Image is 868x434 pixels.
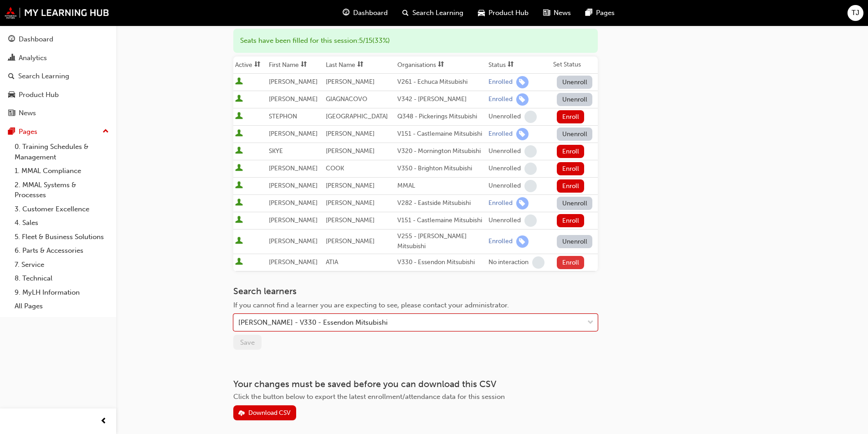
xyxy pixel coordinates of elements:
[516,76,529,88] span: learningRecordVerb_ENROLL-icon
[357,61,364,69] span: sorting-icon
[488,95,513,104] div: Enrolled
[488,258,529,267] div: No interaction
[524,214,537,227] span: learningRecordVerb_NONE-icon
[438,61,444,69] span: sorting-icon
[852,8,859,18] span: TJ
[8,54,15,62] span: chart-icon
[557,93,592,106] button: Unenroll
[4,31,113,48] a: Dashboard
[233,335,262,350] button: Save
[412,8,463,18] span: Search Learning
[516,128,529,140] span: learningRecordVerb_ENROLL-icon
[19,127,37,137] div: Pages
[478,7,485,19] span: car-icon
[578,4,622,22] a: pages-iconPages
[397,181,485,191] div: MMAL
[269,216,318,224] span: [PERSON_NAME]
[326,95,367,103] span: GIAGNACOVO
[324,56,395,74] th: Toggle SortBy
[4,123,113,140] button: Pages
[488,182,521,190] div: Unenrolled
[397,77,485,87] div: V261 - Echuca Mitsubishi
[326,258,338,266] span: ATIA
[11,258,113,272] a: 7. Service
[326,237,375,245] span: [PERSON_NAME]
[269,130,318,138] span: [PERSON_NAME]
[4,29,113,123] button: DashboardAnalyticsSearch LearningProduct HubNews
[532,256,544,269] span: learningRecordVerb_NONE-icon
[233,56,267,74] th: Toggle SortBy
[235,147,243,156] span: User is active
[19,90,59,100] div: Product Hub
[335,4,395,22] a: guage-iconDashboard
[269,199,318,207] span: [PERSON_NAME]
[557,235,592,248] button: Unenroll
[4,50,113,66] a: Analytics
[269,164,318,172] span: [PERSON_NAME]
[5,7,109,19] a: mmal
[8,128,15,136] span: pages-icon
[557,128,592,141] button: Unenroll
[19,34,53,45] div: Dashboard
[557,162,584,175] button: Enroll
[18,71,69,82] div: Search Learning
[397,112,485,122] div: Q348 - Pickerings Mitsubishi
[587,317,594,329] span: down-icon
[536,4,578,22] a: news-iconNews
[524,163,537,175] span: learningRecordVerb_NONE-icon
[233,29,598,53] div: Seats have been filled for this session : 5 / 15 ( 33% )
[11,202,113,216] a: 3. Customer Excellence
[488,147,521,156] div: Unenrolled
[516,197,529,209] span: learningRecordVerb_ENROLL-icon
[269,147,283,155] span: SKYE
[8,36,15,44] span: guage-icon
[8,109,15,117] span: news-icon
[19,53,47,63] div: Analytics
[557,214,584,227] button: Enroll
[524,180,537,192] span: learningRecordVerb_NONE-icon
[397,129,485,139] div: V151 - Castlemaine Mitsubishi
[557,76,592,89] button: Unenroll
[235,164,243,173] span: User is active
[397,215,485,226] div: V151 - Castlemaine Mitsubishi
[326,199,375,207] span: [PERSON_NAME]
[516,93,529,106] span: learningRecordVerb_ENROLL-icon
[100,416,107,427] span: prev-icon
[240,338,255,347] span: Save
[488,164,521,173] div: Unenrolled
[8,72,15,81] span: search-icon
[11,178,113,202] a: 2. MMAL Systems & Processes
[471,4,536,22] a: car-iconProduct Hub
[235,95,243,104] span: User is active
[488,130,513,138] div: Enrolled
[488,237,513,246] div: Enrolled
[395,56,487,74] th: Toggle SortBy
[11,271,113,286] a: 8. Technical
[11,140,113,164] a: 0. Training Schedules & Management
[397,94,485,105] div: V342 - [PERSON_NAME]
[326,182,375,189] span: [PERSON_NAME]
[235,258,243,267] span: User is active
[397,257,485,268] div: V330 - Essendon Mitsubishi
[11,164,113,178] a: 1. MMAL Compliance
[269,182,318,189] span: [PERSON_NAME]
[395,4,471,22] a: search-iconSearch Learning
[235,216,243,225] span: User is active
[488,8,529,18] span: Product Hub
[103,126,109,138] span: up-icon
[11,230,113,244] a: 5. Fleet & Business Solutions
[516,235,529,248] span: learningRecordVerb_ENROLL-icon
[586,7,592,19] span: pages-icon
[397,231,485,252] div: V255 - [PERSON_NAME] Mitsubishi
[4,105,113,122] a: News
[488,216,521,225] div: Unenrolled
[524,111,537,123] span: learningRecordVerb_NONE-icon
[488,199,513,208] div: Enrolled
[233,405,296,420] button: Download CSV
[269,112,297,120] span: STEPHON
[238,410,245,418] span: download-icon
[557,110,584,123] button: Enroll
[11,299,113,313] a: All Pages
[8,91,15,99] span: car-icon
[235,237,243,246] span: User is active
